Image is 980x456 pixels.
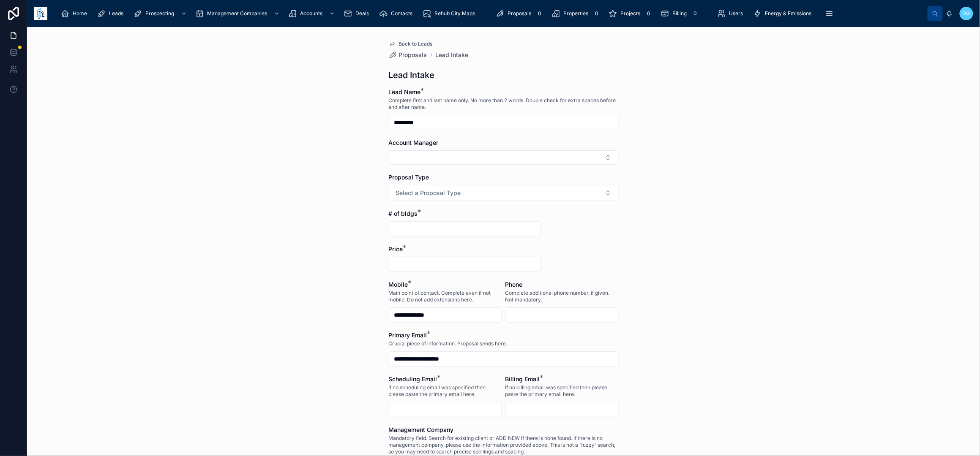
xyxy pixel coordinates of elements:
a: Projects0 [606,6,656,21]
span: Account Manager [389,139,439,146]
span: Leads [109,10,123,17]
a: Rehub City Maps [420,6,481,21]
a: Proposals0 [493,6,547,21]
div: scrollable content [54,4,928,23]
span: Rehub City Maps [434,10,475,17]
span: If no billing email was specified then please paste the primary email here. [505,384,619,398]
a: Lead Intake [436,51,469,59]
div: 0 [535,8,545,19]
a: Accounts [286,6,339,21]
span: Management Company [389,426,454,433]
span: # of bldgs [389,210,418,217]
a: Billing0 [658,6,703,21]
h1: Lead Intake [389,69,435,81]
span: Contacts [391,10,412,17]
span: Main point of contact. Complete even if not mobile. Do not add extensions here. [389,290,502,303]
span: Prospecting [145,10,174,17]
a: Home [58,6,93,21]
span: Properties [563,10,588,17]
a: Users [715,6,749,21]
span: Mandatory field. Search for existing client or ADD NEW if there is none found. If there is no man... [389,435,619,455]
span: Projects [620,10,640,17]
button: Select Button [389,150,619,165]
span: Complete first and last name only. No more than 2 words. Double check for extra spaces before and... [389,97,619,111]
div: 0 [690,8,700,19]
span: DG [963,10,970,17]
span: Primary Email [389,331,427,339]
span: Proposals [399,51,427,59]
span: Complete additional phone number, if given. Not mandatory. [505,290,619,303]
span: Proposal Type [389,174,429,181]
span: Mobile [389,281,408,288]
span: Accounts [300,10,322,17]
a: Properties0 [549,6,604,21]
span: Lead Name [389,88,421,95]
div: 0 [644,8,654,19]
span: Management Companies [207,10,267,17]
a: Prospecting [131,6,191,21]
span: Crucial piece of information. Proposal sends here. [389,340,508,347]
span: Billing Email [505,375,540,383]
div: 0 [592,8,602,19]
span: Back to Leads [399,41,433,47]
a: Proposals [389,51,427,59]
a: Contacts [377,6,418,21]
a: Leads [95,6,129,21]
a: Back to Leads [389,41,433,47]
span: Price [389,245,403,252]
button: Select Button [389,185,619,201]
span: Proposals [508,10,531,17]
span: Home [73,10,87,17]
img: App logo [34,7,47,20]
a: Deals [341,6,375,21]
span: If no scheduling email was specified then please paste the primary email here. [389,384,502,398]
a: Energy & Emissions [751,6,818,21]
span: Deals [355,10,369,17]
span: Users [729,10,743,17]
span: Phone [505,281,523,288]
span: Energy & Emissions [765,10,812,17]
span: Scheduling Email [389,375,437,383]
span: Billing [672,10,687,17]
a: Management Companies [193,6,284,21]
span: Select a Proposal Type [396,189,461,197]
